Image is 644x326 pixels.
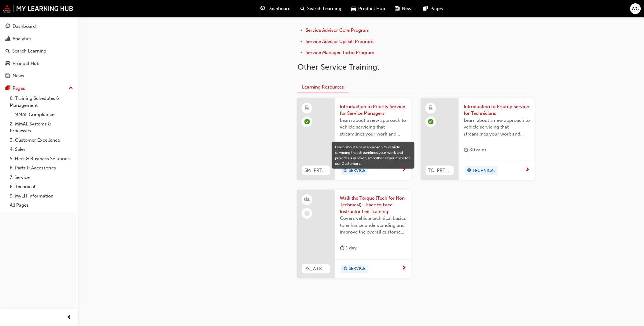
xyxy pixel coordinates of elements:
a: News [2,70,75,81]
a: Search Learning [2,45,75,57]
span: learningRecordVerb_NONE-icon [304,211,310,216]
a: Dashboard [2,21,75,32]
div: Product Hub [13,60,39,67]
div: Pages [13,85,25,92]
span: SM_PRTYSRVCE [304,167,328,174]
span: target-icon [343,265,348,273]
span: TECHNICAL [473,167,495,174]
span: car-icon [351,5,356,13]
a: 3. Customer Excellence [7,136,75,145]
a: 6. Parts & Accessories [7,163,75,173]
span: learningResourceType_ELEARNING-icon [305,104,309,112]
a: 1. MMAL Compliance [7,110,75,119]
span: next-icon [525,167,530,173]
span: target-icon [467,167,471,175]
span: pages-icon [424,5,428,13]
a: pages-iconPages [419,2,448,15]
span: guage-icon [6,24,10,29]
a: TC_PRTYSRVCEIntroduction to Priority Service for TechniciansLearn about a new approach to vehicle... [421,98,535,180]
div: Analytics [13,35,31,42]
a: 5. Fleet & Business Solutions [7,154,75,164]
span: news-icon [6,73,10,79]
a: SM_PRTYSRVCEIntroduction to Priority Service for Service ManagersLearn about a new approach to ve... [297,98,411,180]
span: target-icon [343,167,348,175]
span: Search Learning [307,5,342,12]
span: up-icon [69,84,73,92]
button: WC [630,3,641,14]
a: Analytics [2,33,75,45]
a: PS_WLKTHTRQ_ILTWalk the Torque (Tech for Non Technical) - Face to Face Instructor Led TrainingCov... [297,190,411,279]
a: Service Manager Turbo Program [306,50,374,55]
span: Covers vehicle technical basics to enhance understanding and improve the overall customer experie... [340,215,406,236]
span: news-icon [395,5,400,13]
span: Other Service Training: [297,62,379,72]
div: Search Learning [12,48,46,55]
button: Pages [2,83,75,94]
span: guage-icon [261,5,265,13]
span: SERVICE [349,266,366,273]
a: 0. Training Schedules & Management [7,94,75,110]
a: 4. Sales [7,145,75,154]
span: learningRecordVerb_PASS-icon [428,119,434,125]
span: Dashboard [268,5,291,12]
span: duration-icon [340,245,344,252]
button: Learning Resources [297,81,348,93]
span: Learn about a new approach to vehicle servicing that streamlines your work and provides a quicker... [340,117,406,138]
span: SERVICE [349,167,366,174]
div: Dashboard [13,23,36,30]
span: learningResourceType_ELEARNING-icon [429,104,433,112]
a: news-iconNews [390,2,419,15]
span: car-icon [6,61,10,67]
div: Learn about a new approach to vehicle servicing that streamlines your work and provides a quicker... [335,144,411,166]
a: 9. MyLH Information [7,191,75,201]
span: Introduction to Priority Service for Service Managers [340,103,406,117]
a: 7. Service [7,173,75,182]
a: All Pages [7,201,75,210]
span: WC [632,5,639,12]
span: search-icon [301,5,305,13]
span: PS_WLKTHTRQ_ILT [304,266,328,273]
a: Product Hub [2,58,75,69]
img: mmal [3,5,73,13]
button: DashboardAnalyticsSearch LearningProduct HubNews [2,20,75,83]
a: Service Advisor Core Program [306,27,370,33]
a: guage-iconDashboard [256,2,296,15]
div: 1 day [340,245,357,252]
span: learningRecordVerb_PASS-icon [304,119,310,125]
span: search-icon [6,49,10,54]
span: TC_PRTYSRVCE [428,167,451,174]
span: next-icon [402,266,406,271]
a: Service Advisor Upskill Program [306,39,374,44]
span: chart-icon [6,36,10,42]
span: News [402,5,414,12]
div: News [13,72,24,79]
span: pages-icon [6,86,10,91]
a: 8. Technical [7,182,75,191]
span: Walk the Torque (Tech for Non Technical) - Face to Face Instructor Led Training [340,195,406,216]
a: search-iconSearch Learning [296,2,347,15]
span: Product Hub [359,5,385,12]
a: car-iconProduct Hub [347,2,390,15]
span: Learn about a new approach to vehicle servicing that streamlines your work and provides a quicker... [464,117,530,138]
span: Introduction to Priority Service for Technicians [464,103,530,117]
span: prev-icon [67,314,72,321]
span: learningResourceType_INSTRUCTOR_LED-icon [305,196,309,204]
div: 30 mins [464,146,487,154]
span: Pages [431,5,443,12]
a: 2. MMAL Systems & Processes [7,119,75,136]
span: duration-icon [464,146,468,154]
